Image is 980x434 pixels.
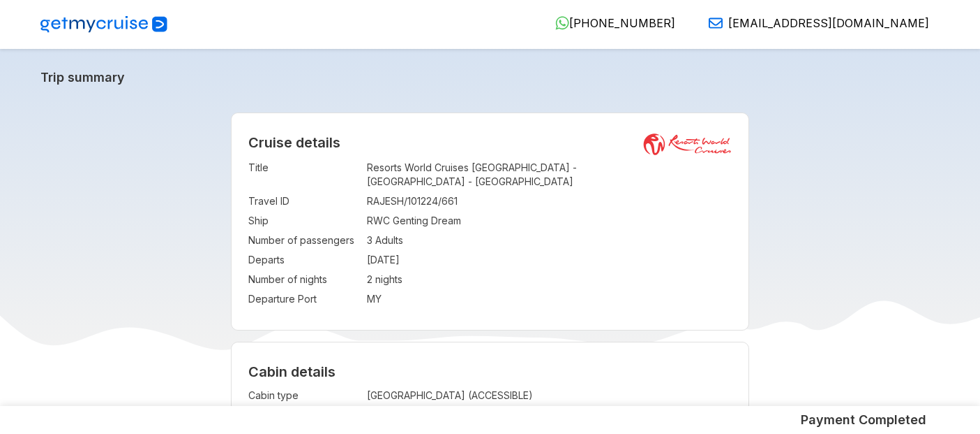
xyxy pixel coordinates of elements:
td: [GEOGRAPHIC_DATA] (ACCESSIBLE) [367,386,624,405]
td: Travel ID [248,191,360,211]
td: Cabin type [248,386,360,405]
td: : [360,211,367,231]
span: [EMAIL_ADDRESS][DOMAIN_NAME] [728,16,929,30]
td: [DATE] [367,250,732,270]
td: : [360,270,367,289]
td: Number of passengers [248,231,360,250]
td: : [360,250,367,270]
h2: Cruise details [248,134,732,151]
a: Trip summary [40,70,940,85]
span: [PHONE_NUMBER] [569,16,675,30]
td: Resorts World Cruises [GEOGRAPHIC_DATA] - [GEOGRAPHIC_DATA] - [GEOGRAPHIC_DATA] [367,158,732,191]
td: : [360,158,367,191]
h4: Cabin details [248,363,732,380]
td: Number of nights [248,270,360,289]
h5: Payment Completed [801,412,926,428]
td: MY [367,289,732,309]
img: WhatsApp [555,16,569,30]
td: : [360,289,367,309]
td: : [360,191,367,211]
td: : [360,231,367,250]
a: [EMAIL_ADDRESS][DOMAIN_NAME] [698,16,929,30]
a: [PHONE_NUMBER] [544,16,675,30]
img: Email [709,16,723,30]
td: 3 Adults [367,231,732,250]
td: Departs [248,250,360,270]
td: Departure Port [248,289,360,309]
td: Ship [248,211,360,231]
td: RAJESH/101224/661 [367,191,732,211]
td: Title [248,158,360,191]
td: RWC Genting Dream [367,211,732,231]
td: 2 nights [367,270,732,289]
td: : [360,386,367,405]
